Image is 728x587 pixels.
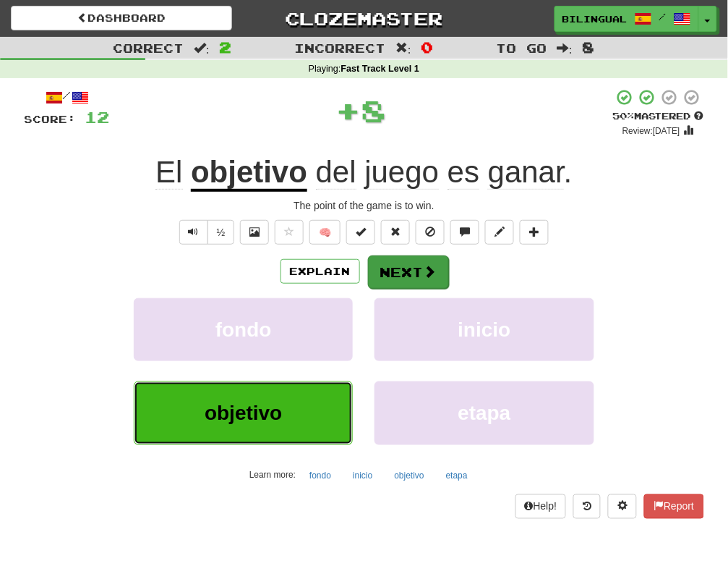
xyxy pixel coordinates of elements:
[421,38,434,56] span: 0
[155,155,182,190] span: El
[458,318,511,341] span: inicio
[361,92,387,128] span: 8
[194,42,210,54] span: :
[554,6,699,32] a: bilingual /
[205,402,282,424] span: objetivo
[644,494,703,519] button: Report
[316,155,356,190] span: del
[562,12,628,25] span: bilingual
[191,155,307,192] u: objetivo
[613,110,635,122] span: 50 %
[346,220,375,245] button: Set this sentence to 100% Mastered (alt+m)
[416,220,445,245] button: Ignore sentence (alt+i)
[515,494,567,519] button: Help!
[25,113,77,125] span: Score:
[387,465,432,487] button: objetivo
[622,126,680,136] small: Review: [DATE]
[381,220,410,245] button: Reset to 0% Mastered (alt+r)
[113,41,184,55] span: Correct
[488,155,564,190] span: ganar
[450,220,479,245] button: Discuss sentence (alt+u)
[341,64,420,74] strong: Fast Track Level 1
[496,41,547,55] span: To go
[336,88,361,132] span: +
[215,318,272,341] span: fondo
[294,41,385,55] span: Incorrect
[307,155,573,190] span: .
[447,155,479,190] span: es
[254,6,475,31] a: Clozemaster
[557,42,573,54] span: :
[11,6,232,30] a: Dashboard
[220,38,232,56] span: 2
[659,12,667,22] span: /
[438,465,476,487] button: etapa
[179,220,208,245] button: Play sentence audio (ctl+space)
[573,494,601,519] button: Round history (alt+y)
[395,42,411,54] span: :
[368,256,449,289] button: Next
[249,470,296,481] small: Learn more:
[485,220,514,245] button: Edit sentence (alt+d)
[374,298,594,361] button: inicio
[345,465,380,487] button: inicio
[458,402,511,424] span: etapa
[520,220,549,245] button: Add to collection (alt+a)
[583,38,595,56] span: 8
[176,220,235,245] div: Text-to-speech controls
[374,381,594,444] button: etapa
[301,465,339,487] button: fondo
[613,110,704,123] div: Mastered
[134,381,353,444] button: objetivo
[281,259,360,284] button: Explain
[25,198,704,213] div: The point of the game is to win.
[134,298,353,361] button: fondo
[240,220,269,245] button: Show image (alt+x)
[309,220,341,245] button: 🧠
[275,220,304,245] button: Favorite sentence (alt+f)
[207,220,235,245] button: ½
[365,155,440,190] span: juego
[25,88,110,106] div: /
[85,108,110,126] span: 12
